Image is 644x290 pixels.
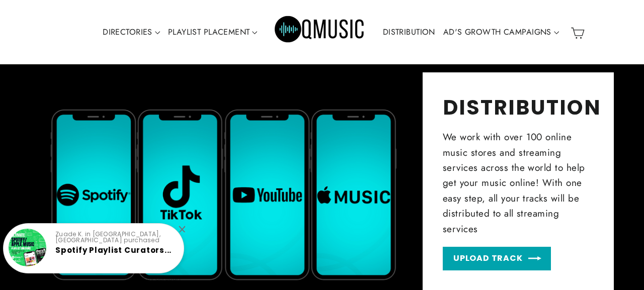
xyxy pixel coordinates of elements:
[164,21,262,44] a: PLAYLIST PLACEMENT
[73,3,567,61] div: Primary
[99,21,164,44] a: DIRECTORIES
[439,21,563,44] a: AD'S GROWTH CAMPAIGNS
[443,130,594,237] p: We work with over 100 online music stores and streaming services across the world to help get you...
[443,247,551,270] a: UPLOAD TRACK
[125,275,182,283] small: Verified by CareCart
[379,21,439,44] a: DISTRIBUTION
[55,245,172,255] a: Spotify Playlist Curators...
[55,231,175,243] p: Zuade K. in [GEOGRAPHIC_DATA], [GEOGRAPHIC_DATA] purchased
[443,95,594,120] h2: DISTRIBUTION
[275,9,365,54] img: Q Music Promotions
